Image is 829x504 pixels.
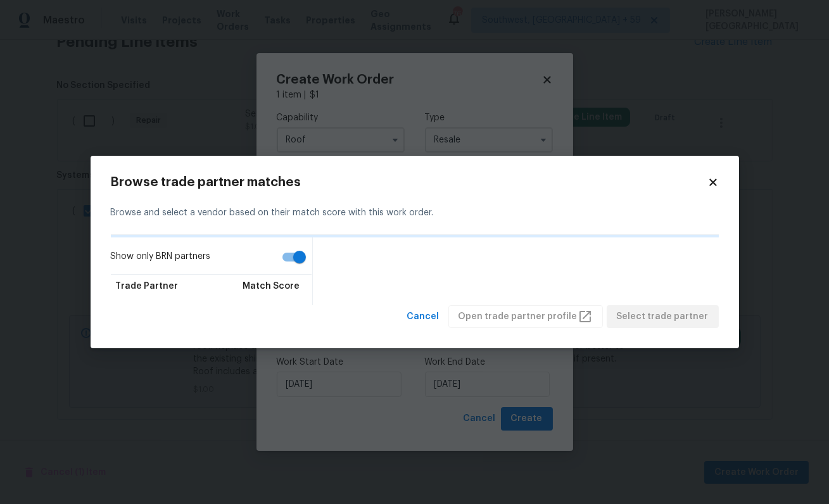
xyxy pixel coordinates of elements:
[243,280,300,293] span: Match Score
[111,176,707,189] h2: Browse trade partner matches
[111,250,211,263] span: Show only BRN partners
[111,191,719,235] div: Browse and select a vendor based on their match score with this work order.
[402,305,445,329] button: Cancel
[407,309,440,325] span: Cancel
[116,280,179,293] span: Trade Partner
